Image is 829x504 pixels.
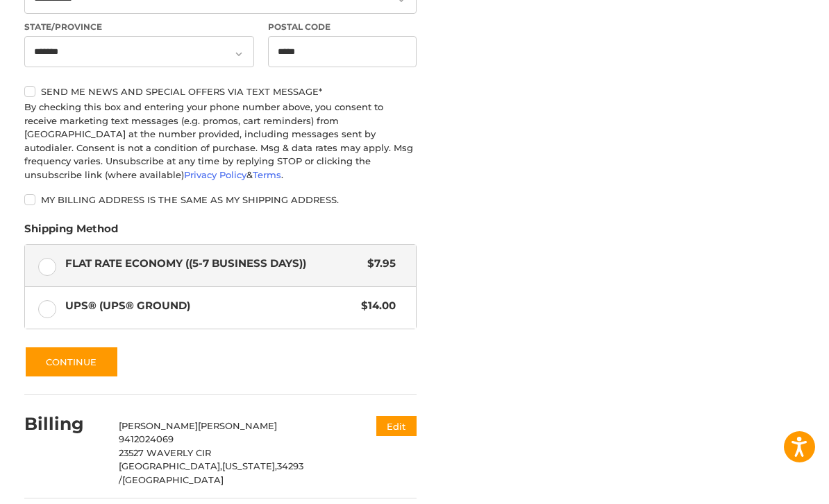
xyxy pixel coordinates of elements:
[714,467,829,504] iframe: Google Customer Reviews
[24,101,417,182] div: By checking this box and entering your phone number above, you consent to receive marketing text ...
[119,460,303,485] span: 34293 /
[24,86,417,97] label: Send me news and special offers via text message*
[360,256,396,272] span: $7.95
[354,298,396,314] span: $14.00
[24,346,119,378] button: Continue
[65,298,354,314] span: UPS® (UPS® Ground)
[376,416,417,436] button: Edit
[24,221,118,243] legend: Shipping Method
[122,474,224,485] span: [GEOGRAPHIC_DATA]
[119,420,198,431] span: [PERSON_NAME]
[119,447,211,458] span: 23527 WAVERLY CIR
[65,256,360,272] span: Flat Rate Economy ((5-7 Business Days))
[24,194,417,205] label: My billing address is the same as my shipping address.
[119,460,222,471] span: [GEOGRAPHIC_DATA],
[24,413,106,435] h2: Billing
[253,169,281,180] a: Terms
[24,21,255,33] label: State/Province
[119,433,174,444] span: 9412024069
[268,21,417,33] label: Postal Code
[222,460,277,471] span: [US_STATE],
[184,169,246,180] a: Privacy Policy
[198,420,277,431] span: [PERSON_NAME]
